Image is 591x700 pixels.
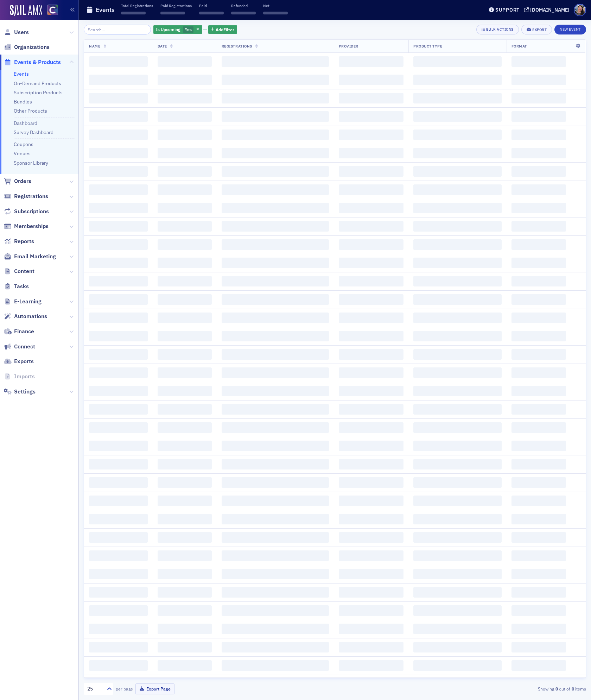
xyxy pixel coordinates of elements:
span: Settings [14,388,36,396]
span: ‌ [89,221,148,232]
span: ‌ [339,203,404,213]
span: ‌ [263,12,288,14]
button: Bulk Actions [476,25,519,34]
span: ‌ [413,349,501,360]
span: ‌ [511,642,566,652]
a: Events [14,71,29,77]
span: ‌ [222,130,329,140]
span: ‌ [89,477,148,488]
span: ‌ [89,111,148,122]
span: ‌ [222,221,329,232]
span: ‌ [511,349,566,360]
span: ‌ [121,12,146,14]
span: ‌ [413,514,501,524]
span: ‌ [158,331,212,341]
span: ‌ [339,569,404,579]
span: ‌ [511,239,566,250]
button: [DOMAIN_NAME] [524,7,572,12]
span: ‌ [222,75,329,85]
span: ‌ [339,459,404,469]
span: ‌ [89,313,148,323]
span: ‌ [339,587,404,598]
span: ‌ [413,459,501,469]
span: ‌ [89,660,148,671]
span: Add Filter [216,26,234,33]
span: ‌ [222,459,329,469]
span: ‌ [413,404,501,415]
span: ‌ [511,514,566,524]
span: ‌ [511,404,566,415]
span: ‌ [413,130,501,140]
span: Connect [14,343,35,351]
span: ‌ [413,367,501,378]
span: ‌ [339,660,404,671]
span: ‌ [158,313,212,323]
span: ‌ [413,532,501,543]
span: ‌ [158,404,212,415]
span: ‌ [158,93,212,103]
span: ‌ [222,258,329,268]
span: ‌ [511,660,566,671]
span: ‌ [158,367,212,378]
span: ‌ [511,477,566,488]
span: ‌ [222,239,329,250]
div: 25 [87,685,103,693]
a: Subscription Products [14,89,63,96]
span: Yes [185,26,192,32]
a: Venues [14,150,31,157]
span: ‌ [158,294,212,305]
span: ‌ [339,148,404,158]
span: ‌ [339,550,404,561]
a: View Homepage [42,5,58,17]
span: ‌ [89,386,148,396]
span: ‌ [511,276,566,286]
a: Reports [4,238,34,245]
span: ‌ [511,550,566,561]
a: Finance [4,328,34,335]
span: ‌ [339,514,404,524]
span: ‌ [89,294,148,305]
span: ‌ [511,569,566,579]
button: Export [521,25,552,34]
span: ‌ [222,605,329,616]
span: ‌ [158,239,212,250]
span: ‌ [158,111,212,122]
span: ‌ [339,496,404,506]
a: New Event [554,26,586,32]
span: ‌ [511,75,566,85]
span: ‌ [222,532,329,543]
span: Is Upcoming [156,26,180,32]
span: ‌ [158,660,212,671]
span: ‌ [511,221,566,232]
span: ‌ [222,441,329,451]
span: ‌ [158,221,212,232]
span: ‌ [222,276,329,286]
span: ‌ [160,12,185,14]
span: ‌ [413,313,501,323]
a: Exports [4,358,34,365]
span: ‌ [511,184,566,195]
span: ‌ [413,276,501,286]
span: Registrations [222,44,252,49]
span: ‌ [222,496,329,506]
span: Automations [14,313,47,320]
input: Search… [84,25,151,34]
span: ‌ [222,660,329,671]
span: ‌ [222,404,329,415]
p: Total Registrations [121,3,153,8]
span: ‌ [511,148,566,158]
span: Name [89,44,100,49]
span: ‌ [413,258,501,268]
span: ‌ [413,624,501,634]
span: ‌ [89,550,148,561]
a: Events & Products [4,58,61,66]
a: Other Products [14,108,47,114]
span: ‌ [511,367,566,378]
span: ‌ [89,441,148,451]
span: ‌ [339,422,404,433]
span: ‌ [413,148,501,158]
span: ‌ [158,514,212,524]
span: ‌ [158,624,212,634]
p: Paid [199,3,224,8]
span: ‌ [511,532,566,543]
